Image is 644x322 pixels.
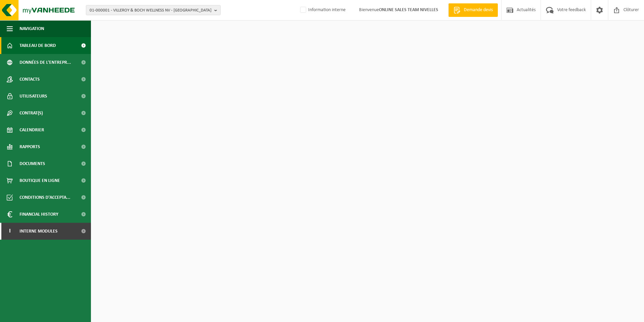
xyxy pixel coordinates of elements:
[90,5,212,16] span: 01-000001 - VILLEROY & BOCH WELLNESS NV - [GEOGRAPHIC_DATA]
[20,20,44,37] span: Navigation
[20,206,58,223] span: Financial History
[299,5,346,15] label: Information interne
[20,223,58,240] span: Interne modules
[379,7,438,12] strong: ONLINE SALES TEAM NIVELLES
[20,172,60,189] span: Boutique en ligne
[20,122,44,138] span: Calendrier
[20,105,43,122] span: Contrat(s)
[86,5,221,15] button: 01-000001 - VILLEROY & BOCH WELLNESS NV - [GEOGRAPHIC_DATA]
[20,155,45,172] span: Documents
[20,88,47,105] span: Utilisateurs
[7,223,13,240] span: I
[20,71,40,88] span: Contacts
[462,7,494,14] span: Demande devis
[20,138,40,155] span: Rapports
[20,37,56,54] span: Tableau de bord
[448,3,498,17] a: Demande devis
[20,54,71,71] span: Données de l'entrepr...
[20,189,70,206] span: Conditions d'accepta...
